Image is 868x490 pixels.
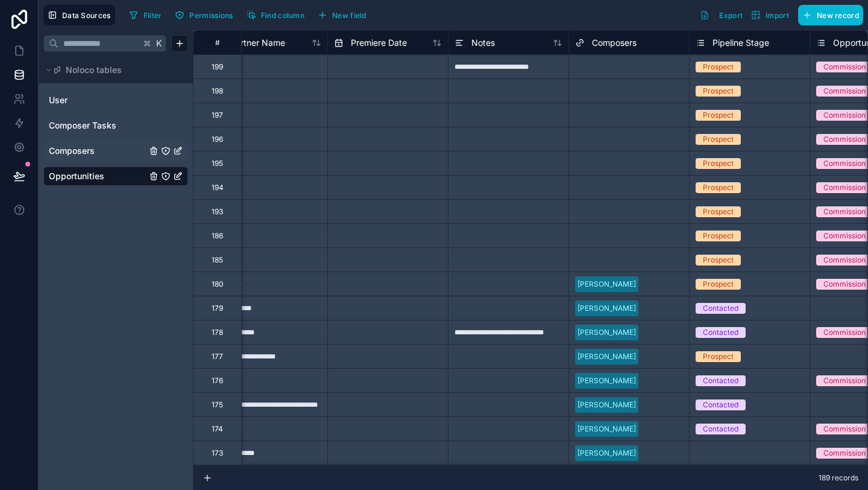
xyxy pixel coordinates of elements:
[212,400,223,410] div: 175
[577,351,636,362] div: [PERSON_NAME]
[823,424,866,434] div: Commission
[703,86,734,97] div: Prospect
[823,206,866,217] div: Commission
[43,116,188,135] div: Composer Tasks
[766,11,789,20] span: Import
[703,399,738,410] div: Contacted
[125,6,166,24] button: Filter
[577,399,636,410] div: [PERSON_NAME]
[212,135,223,144] div: 196
[703,62,734,72] div: Prospect
[696,5,747,25] button: Export
[817,11,859,20] span: New record
[823,448,866,459] div: Commission
[823,134,866,145] div: Commission
[823,375,866,386] div: Commission
[49,170,104,182] span: Opportunities
[577,327,636,338] div: [PERSON_NAME]
[823,62,866,72] div: Commission
[703,158,734,169] div: Prospect
[49,145,95,157] span: Composers
[212,352,223,361] div: 177
[242,6,309,24] button: Find column
[703,134,734,145] div: Prospect
[577,279,636,290] div: [PERSON_NAME]
[212,279,224,289] div: 180
[823,86,866,97] div: Commission
[143,11,162,20] span: Filter
[703,110,734,121] div: Prospect
[798,5,863,25] button: New record
[212,62,223,72] div: 199
[703,255,734,266] div: Prospect
[577,448,636,459] div: [PERSON_NAME]
[203,38,232,47] div: #
[49,94,68,106] span: User
[212,424,223,434] div: 174
[703,327,738,338] div: Contacted
[703,231,734,241] div: Prospect
[62,11,111,20] span: Data Sources
[351,37,407,49] span: Premiere Date
[793,5,863,25] a: New record
[823,158,866,169] div: Commission
[66,64,122,76] span: Noloco tables
[49,170,146,182] a: Opportunities
[212,328,223,337] div: 178
[703,424,738,434] div: Contacted
[212,207,223,217] div: 193
[212,304,223,313] div: 179
[577,375,636,386] div: [PERSON_NAME]
[703,351,734,362] div: Prospect
[212,110,223,120] div: 197
[332,11,366,20] span: New field
[719,11,743,20] span: Export
[49,119,146,132] a: Composer Tasks
[43,5,115,25] button: Data Sources
[212,86,223,96] div: 198
[43,62,181,78] button: Noloco tables
[43,91,188,110] div: User
[703,375,738,386] div: Contacted
[49,119,116,132] span: Composer Tasks
[823,327,866,338] div: Commission
[261,11,304,20] span: Find column
[577,303,636,314] div: [PERSON_NAME]
[155,39,163,48] span: K
[823,255,866,266] div: Commission
[212,376,223,386] div: 176
[43,141,188,161] div: Composers
[471,37,495,49] span: Notes
[212,255,223,265] div: 185
[212,183,224,192] div: 194
[212,448,223,458] div: 173
[703,182,734,193] div: Prospect
[212,159,223,168] div: 195
[823,110,866,121] div: Commission
[823,279,866,290] div: Commission
[171,6,237,24] button: Permissions
[592,37,637,49] span: Composers
[819,473,858,483] span: 189 records
[313,6,371,24] button: New field
[212,231,223,241] div: 186
[703,279,734,290] div: Prospect
[703,206,734,217] div: Prospect
[49,145,146,157] a: Composers
[712,37,769,49] span: Pipeline Stage
[747,5,793,25] button: Import
[703,303,738,314] div: Contacted
[43,167,188,186] div: Opportunities
[823,231,866,241] div: Commission
[577,424,636,434] div: [PERSON_NAME]
[823,182,866,193] div: Commission
[49,94,146,106] a: User
[230,37,285,49] span: Partner Name
[189,11,233,20] span: Permissions
[171,6,242,24] a: Permissions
